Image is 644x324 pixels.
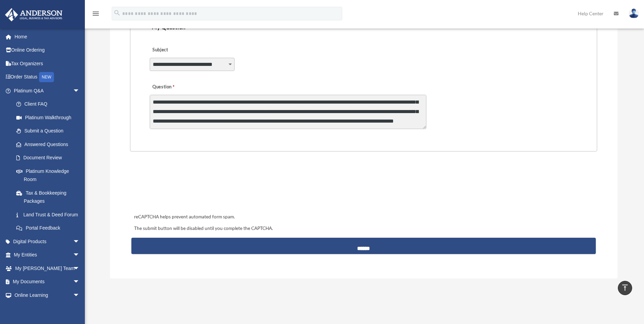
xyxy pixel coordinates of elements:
img: Anderson Advisors Platinum Portal [3,8,65,21]
a: menu [92,12,100,18]
a: Submit a Question [10,124,87,138]
a: Portal Feedback [10,221,90,235]
div: NEW [39,72,54,82]
img: User Pic [629,8,639,18]
span: arrow_drop_down [73,235,87,249]
label: Subject [150,45,214,55]
a: Answered Questions [10,138,90,151]
div: The submit button will be disabled until you complete the CAPTCHA. [131,224,595,233]
a: Land Trust & Deed Forum [10,208,90,221]
span: arrow_drop_down [73,288,87,302]
a: Client FAQ [10,97,90,111]
a: My Documentsarrow_drop_down [5,275,90,289]
a: Online Ordering [5,43,90,57]
a: Document Review [10,151,90,165]
span: arrow_drop_down [73,262,87,275]
a: Tax & Bookkeeping Packages [10,186,90,208]
span: arrow_drop_down [73,248,87,262]
a: Home [5,30,90,43]
a: Tax Organizers [5,57,90,70]
a: Digital Productsarrow_drop_down [5,235,90,248]
a: Platinum Walkthrough [10,111,90,124]
label: Question [150,82,202,92]
a: My [PERSON_NAME] Teamarrow_drop_down [5,262,90,275]
a: vertical_align_top [618,281,632,295]
a: Platinum Q&Aarrow_drop_down [5,84,90,97]
div: reCAPTCHA helps prevent automated form spam. [131,213,595,221]
i: vertical_align_top [621,284,629,292]
iframe: reCAPTCHA [132,173,235,199]
a: Online Learningarrow_drop_down [5,288,90,302]
i: menu [92,10,100,18]
span: arrow_drop_down [73,275,87,289]
a: Platinum Knowledge Room [10,164,90,186]
a: Order StatusNEW [5,70,90,84]
a: My Entitiesarrow_drop_down [5,248,90,262]
i: search [113,9,121,17]
span: arrow_drop_down [73,84,87,98]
